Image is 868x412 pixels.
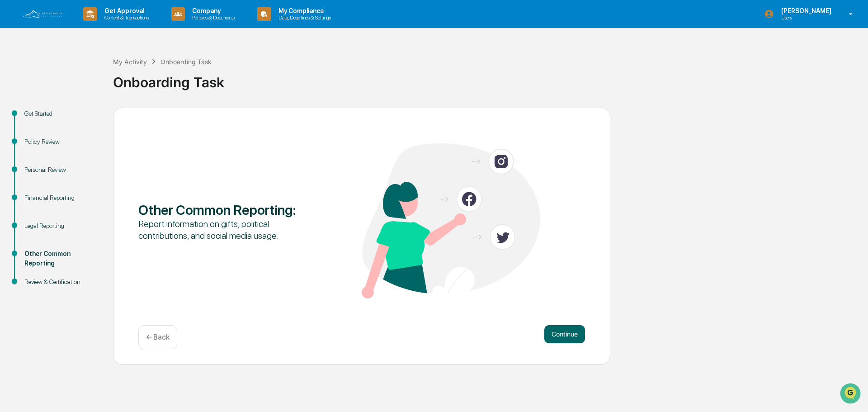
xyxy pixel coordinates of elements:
p: Users [774,14,836,21]
p: How can we help? [9,19,165,33]
a: Powered byPylon [64,153,109,160]
span: Data Lookup [18,131,57,140]
div: Personal Review [24,165,99,175]
div: 🗄️ [66,115,73,122]
div: 🔎 [9,132,16,139]
div: Onboarding Task [113,67,863,90]
button: Continue [544,325,585,343]
p: My Compliance [271,7,335,14]
div: Policy Review [24,137,99,147]
span: Attestations [75,114,112,123]
div: Start new chat [31,69,148,78]
p: Data, Deadlines & Settings [271,14,335,21]
a: 🗄️Attestations [62,110,116,127]
p: Policies & Documents [185,14,239,21]
div: Legal Reporting [24,221,99,231]
p: Company [185,7,239,14]
p: ← Back [146,333,170,341]
p: Content & Transactions [97,14,153,21]
img: 1746055101610-c473b297-6a78-478c-a979-82029cc54cd1 [9,69,25,85]
span: Pylon [90,153,109,160]
div: My Activity [113,58,147,66]
p: Get Approval [97,7,153,14]
div: 🖐️ [9,115,16,122]
div: Report information on gifts, political contributions, and social media usage. [138,218,317,242]
div: Other Common Reporting : [138,202,317,218]
p: [PERSON_NAME] [774,7,836,14]
iframe: Open customer support [839,382,863,407]
div: Review & Certification [24,277,99,287]
img: Other Common Reporting [362,143,540,298]
a: 🔎Data Lookup [5,128,61,144]
img: logo [22,9,65,19]
div: Financial Reporting [24,193,99,203]
div: Get Started [24,109,99,118]
div: Onboarding Task [160,58,212,66]
div: Other Common Reporting [24,249,99,268]
button: Start new chat [154,72,165,83]
div: We're available if you need us! [31,78,114,85]
span: Preclearance [18,114,58,123]
a: 🖐️Preclearance [5,110,62,127]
